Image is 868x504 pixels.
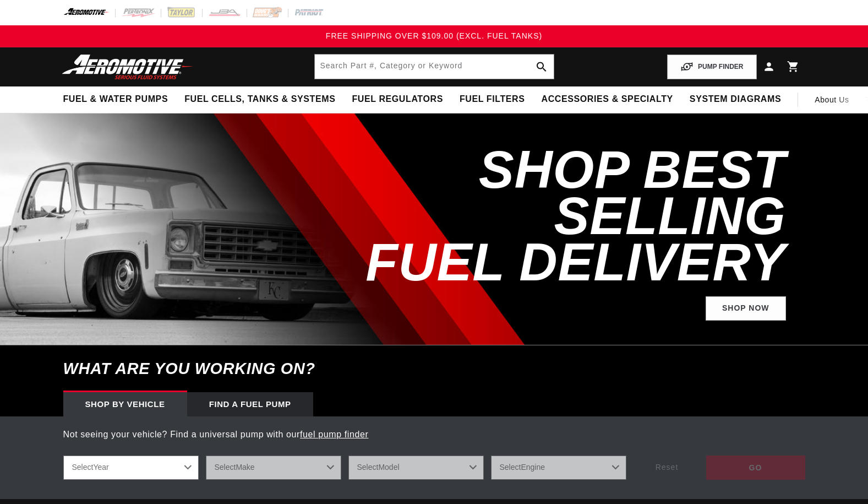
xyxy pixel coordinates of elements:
select: Make [206,456,341,480]
p: Not seeing your vehicle? Find a universal pump with our [63,427,805,442]
span: Fuel & Water Pumps [63,94,168,105]
h2: SHOP BEST SELLING FUEL DELIVERY [315,147,786,285]
span: Fuel Filters [460,94,525,105]
span: FREE SHIPPING OVER $109.00 (EXCL. FUEL TANKS) [326,31,542,40]
span: Fuel Regulators [352,94,443,105]
div: Find a Fuel Pump [187,392,313,416]
span: System Diagrams [690,94,781,105]
a: fuel pump finder [300,430,368,439]
summary: Fuel Regulators [343,86,451,112]
input: Search by Part Number, Category or Keyword [315,55,554,79]
summary: System Diagrams [681,86,789,112]
a: About Us [806,86,857,113]
select: Model [348,456,484,480]
span: About Us [815,95,849,104]
summary: Fuel Filters [451,86,533,112]
h6: What are you working on? [36,345,833,392]
button: PUMP FINDER [667,55,756,79]
summary: Accessories & Specialty [533,86,681,112]
summary: Fuel Cells, Tanks & Systems [176,86,343,112]
div: Shop by vehicle [63,392,187,416]
a: Shop Now [706,296,786,321]
img: Aeromotive [59,54,196,80]
span: Accessories & Specialty [542,94,673,105]
button: search button [529,55,554,79]
span: Fuel Cells, Tanks & Systems [184,94,335,105]
select: Engine [491,456,626,480]
summary: Fuel & Water Pumps [55,86,177,112]
select: Year [63,456,199,480]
